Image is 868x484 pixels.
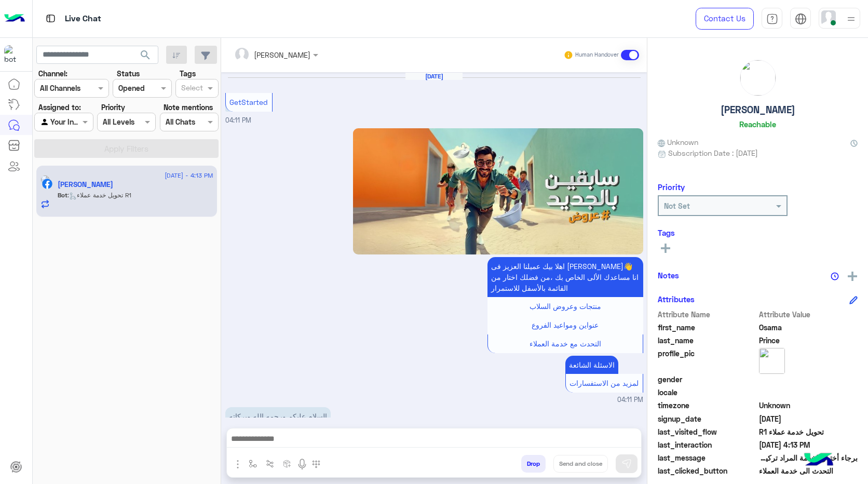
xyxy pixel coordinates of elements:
[759,465,858,476] span: التحدث الى خدمة العملاء
[739,119,776,129] h6: Reachable
[759,426,858,437] span: تحويل خدمة عملاء R1
[225,407,331,425] p: 1/9/2025, 4:11 PM
[565,356,618,374] p: 1/9/2025, 4:11 PM
[759,439,858,450] span: 2025-09-01T13:13:40.88Z
[296,458,308,470] img: send voice note
[658,387,757,398] span: locale
[38,102,81,113] label: Assigned to:
[249,460,257,468] img: select flow
[668,147,758,158] span: Subscription Date : [DATE]
[232,458,244,470] img: send attachment
[530,339,601,348] span: التحدث مع خدمة العملاء
[117,68,140,79] label: Status
[762,8,782,30] a: tab
[42,179,52,189] img: Facebook
[617,395,643,405] span: 04:11 PM
[225,116,251,124] span: 04:11 PM
[67,191,131,199] span: : تحويل خدمة عملاء R1
[266,460,274,468] img: Trigger scenario
[831,272,839,280] img: notes
[658,413,757,424] span: signup_date
[165,171,213,180] span: [DATE] - 4:13 PM
[658,271,679,280] h6: Notes
[766,13,778,25] img: tab
[759,309,858,320] span: Attribute Value
[721,104,795,116] h5: [PERSON_NAME]
[759,348,785,374] img: picture
[658,400,757,411] span: timezone
[58,191,67,199] span: Bot
[569,379,639,387] span: لمزيد من الاستفسارات
[38,68,67,79] label: Channel:
[532,320,599,329] span: عنواين ومواعيد الفروع
[65,12,101,26] p: Live Chat
[845,12,858,25] img: profile
[658,137,698,147] span: Unknown
[658,182,685,192] h6: Priority
[795,13,807,25] img: tab
[658,452,757,463] span: last_message
[821,10,836,25] img: userImage
[44,12,57,25] img: tab
[658,465,757,476] span: last_clicked_button
[658,322,757,333] span: first_name
[621,459,632,469] img: send message
[658,309,757,320] span: Attribute Name
[848,272,857,281] img: add
[279,455,296,472] button: create order
[101,102,125,113] label: Priority
[759,374,858,385] span: null
[759,387,858,398] span: null
[801,442,837,479] img: hulul-logo.png
[353,128,643,254] img: YjlhZTUyZTYtYjM5OS00MzkwLTlhZDMtMjU1MTIzM2U3MmFjLmpwZw%3D%3D.jpg
[658,426,757,437] span: last_visited_flow
[262,455,279,472] button: Trigger scenario
[740,60,776,96] img: picture
[575,51,619,59] small: Human Handover
[4,8,25,30] img: Logo
[658,348,757,372] span: profile_pic
[229,98,268,106] span: GetStarted
[312,460,320,468] img: make a call
[759,335,858,346] span: Prince
[658,228,858,237] h6: Tags
[658,374,757,385] span: gender
[530,302,601,311] span: منتجات وعروض السلاب
[759,322,858,333] span: Osama
[405,73,463,80] h6: [DATE]
[487,257,643,297] p: 1/9/2025, 4:11 PM
[164,102,213,113] label: Note mentions
[245,455,262,472] button: select flow
[759,413,858,424] span: 2025-09-01T13:11:17.193Z
[4,45,23,64] img: 322208621163248
[696,8,754,30] a: Contact Us
[180,68,196,79] label: Tags
[40,175,50,184] img: picture
[658,294,695,304] h6: Attributes
[521,455,546,473] button: Drop
[658,439,757,450] span: last_interaction
[58,180,113,189] h5: Osama Prince
[553,455,608,473] button: Send and close
[283,460,291,468] img: create order
[139,49,152,61] span: search
[658,335,757,346] span: last_name
[133,46,158,68] button: search
[759,452,858,463] span: برجاء أختيار الخدمة المراد تركيبها
[34,139,219,158] button: Apply Filters
[180,82,203,96] div: Select
[759,400,858,411] span: Unknown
